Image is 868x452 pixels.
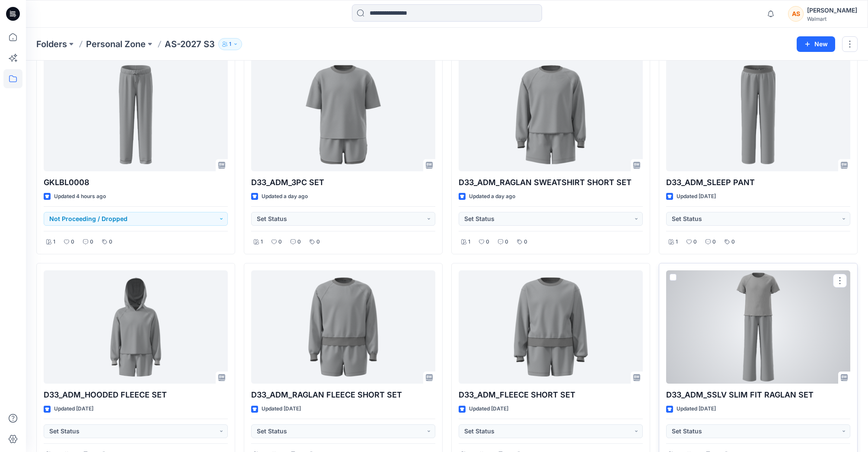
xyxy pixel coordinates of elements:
p: 1 [229,39,231,49]
p: 1 [53,237,55,247]
p: Updated [DATE] [677,404,716,414]
p: D33_ADM_RAGLAN FLEECE SHORT SET [251,389,435,401]
button: New [797,36,835,52]
p: 1 [261,237,263,247]
p: D33_ADM_SLEEP PANT [666,176,850,189]
p: Updated [DATE] [262,404,301,414]
div: Walmart [807,16,857,22]
a: D33_ADM_FLEECE SHORT SET [459,270,643,384]
p: Updated [DATE] [54,404,93,414]
p: GKLBL0008 [44,176,228,189]
p: D33_ADM_3PC SET [251,176,435,189]
a: D33_ADM_RAGLAN SWEATSHIRT SHORT SET [459,58,643,171]
a: Personal Zone [86,38,146,50]
p: D33_ADM_HOODED FLEECE SET [44,389,228,401]
p: Updated a day ago [262,192,308,201]
p: 0 [297,237,301,247]
p: 0 [316,237,320,247]
p: 1 [676,237,678,247]
p: 0 [505,237,508,247]
p: 0 [278,237,282,247]
a: Folders [36,38,67,50]
p: 1 [468,237,470,247]
p: 0 [731,237,735,247]
p: 0 [109,237,112,247]
a: GKLBL0008 [44,58,228,171]
div: [PERSON_NAME] [807,5,857,16]
p: 0 [712,237,716,247]
a: D33_ADM_SLEEP PANT [666,58,850,171]
p: 0 [693,237,697,247]
p: AS-2027 S3 [165,38,215,50]
a: D33_ADM_3PC SET [251,58,435,171]
p: D33_ADM_SSLV SLIM FIT RAGLAN SET [666,389,850,401]
div: AS [788,6,804,22]
p: Updated [DATE] [469,404,508,414]
p: Updated a day ago [469,192,515,201]
a: D33_ADM_SSLV SLIM FIT RAGLAN SET [666,270,850,384]
p: 0 [486,237,489,247]
a: D33_ADM_HOODED FLEECE SET [44,270,228,384]
p: D33_ADM_RAGLAN SWEATSHIRT SHORT SET [459,176,643,189]
p: Updated [DATE] [677,192,716,201]
p: 0 [524,237,527,247]
p: Updated 4 hours ago [54,192,106,201]
p: 0 [71,237,74,247]
a: D33_ADM_RAGLAN FLEECE SHORT SET [251,270,435,384]
p: 0 [90,237,93,247]
p: D33_ADM_FLEECE SHORT SET [459,389,643,401]
button: 1 [218,38,242,50]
